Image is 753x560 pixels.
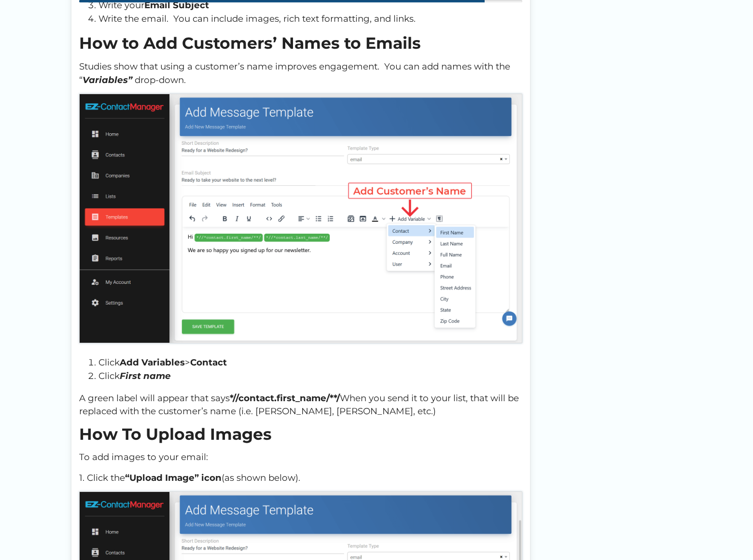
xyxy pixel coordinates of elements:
img: Add customer names with CRM variables. [79,94,522,343]
li: Click > [98,356,522,369]
strong: First name [120,371,171,381]
strong: *//contact.first_name/**/ [230,393,340,403]
p: A green label will appear that says When you send it to your list, that will be replaced with the... [79,392,522,418]
li: Write the email. You can include images, rich text formatting, and links. [98,12,522,26]
strong: Contact [190,357,227,367]
h2: How to Add Customers’ Names to Emails [79,34,522,53]
h2: How To Upload Images [79,425,522,444]
li: Click [98,369,522,383]
strong: Variables” [83,75,132,85]
p: To add images to your email: [79,450,522,464]
strong: Add Variables [120,357,185,367]
p: 1. Click the (as shown below). [79,471,522,485]
p: Studies show that using a customer’s name improves engagement. You can add names with the “ drop-... [79,60,522,86]
strong: “Upload Image” icon [125,473,222,483]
